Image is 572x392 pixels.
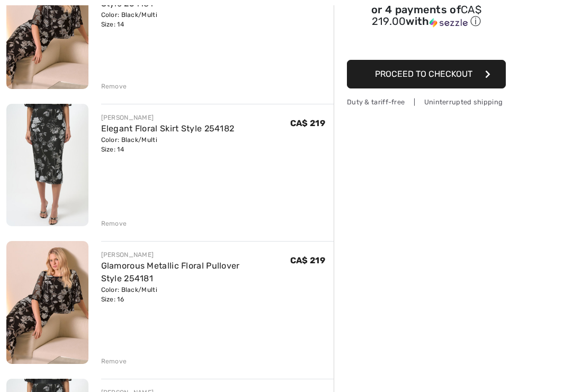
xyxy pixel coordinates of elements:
div: or 4 payments ofCA$ 219.00withSezzle Click to learn more about Sezzle [347,5,506,32]
a: Glamorous Metallic Floral Pullover Style 254181 [101,261,240,283]
div: [PERSON_NAME] [101,113,235,122]
img: Sezzle [430,18,468,28]
iframe: PayPal-paypal [347,32,506,56]
div: Remove [101,82,127,91]
div: Remove [101,219,127,228]
button: Proceed to Checkout [347,60,506,88]
span: CA$ 219 [290,255,325,265]
div: [PERSON_NAME] [101,250,290,260]
a: Elegant Floral Skirt Style 254182 [101,123,235,133]
img: Elegant Floral Skirt Style 254182 [6,104,88,226]
span: Proceed to Checkout [375,69,472,79]
div: Duty & tariff-free | Uninterrupted shipping [347,97,506,107]
div: Color: Black/Multi Size: 16 [101,285,290,304]
span: CA$ 219 [290,118,325,128]
img: Glamorous Metallic Floral Pullover Style 254181 [6,241,88,364]
div: or 4 payments of with [347,5,506,29]
span: CA$ 219.00 [372,3,481,28]
div: Color: Black/Multi Size: 14 [101,10,290,29]
div: Color: Black/Multi Size: 14 [101,135,235,154]
div: Remove [101,357,127,366]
